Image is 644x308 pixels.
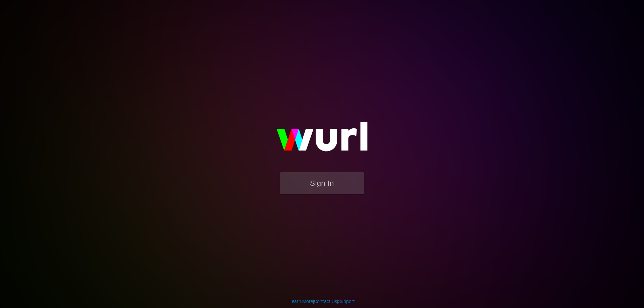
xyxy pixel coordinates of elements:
a: Learn More [289,299,313,304]
img: wurl-logo-on-black-223613ac3d8ba8fe6dc639794a292ebdb59501304c7dfd60c99c58986ef67473.svg [255,107,389,172]
div: | | [289,298,355,305]
a: Support [338,299,355,304]
button: Sign In [280,172,364,194]
a: Contact Us [314,299,337,304]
